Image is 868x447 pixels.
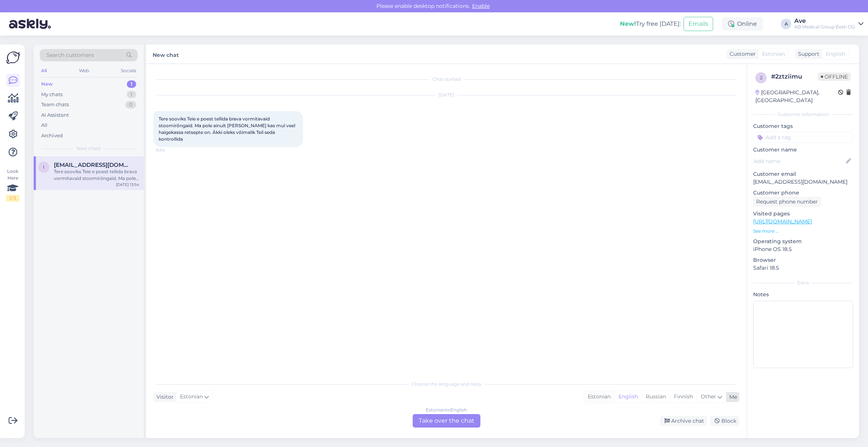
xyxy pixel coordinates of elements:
div: Customer [727,50,756,58]
span: Search customers [46,51,94,59]
button: Emails [684,17,713,31]
input: Add a tag [753,132,853,143]
div: 0 [125,101,136,108]
div: 1 [127,80,136,88]
div: Me [726,393,737,401]
div: Online [722,17,763,31]
p: Customer phone [753,189,853,197]
div: Ave [794,18,855,24]
p: [EMAIL_ADDRESS][DOMAIN_NAME] [753,178,853,186]
span: Estonian [762,50,785,58]
p: See more ... [753,228,853,235]
label: New chat [153,49,179,59]
div: Take over the chat [413,414,480,428]
div: Socials [119,66,138,76]
div: Archive chat [660,416,707,426]
div: Extra [753,279,853,286]
b: New! [620,20,636,27]
div: All [40,66,48,76]
span: English [826,50,845,58]
img: Askly Logo [6,50,20,65]
p: Safari 18.5 [753,264,853,272]
div: A [781,19,791,29]
span: New chats [77,145,101,152]
span: Enable [470,3,492,9]
div: My chats [41,91,62,98]
div: Try free [DATE]: [620,19,681,28]
div: Support [795,50,819,58]
div: AI Assistant [41,111,69,119]
span: Other [701,393,716,400]
div: [GEOGRAPHIC_DATA], [GEOGRAPHIC_DATA] [755,89,838,104]
div: New [41,80,53,88]
div: AB Medical Group Eesti OÜ [794,24,855,30]
span: Estonian [180,393,203,401]
div: Look Here [6,168,19,202]
p: Notes [753,291,853,298]
span: indrek.napsep@gmail.com [54,162,132,168]
input: Add name [754,157,844,165]
div: Estonian [584,391,614,402]
div: Request phone number [753,197,821,207]
div: Chat started [153,76,739,83]
div: Visitor [153,393,174,401]
div: All [41,122,48,129]
span: i [43,164,45,170]
span: 13:54 [156,147,184,153]
span: 2 [760,75,762,80]
div: English [614,391,642,402]
div: [DATE] 13:54 [116,182,139,187]
p: Customer tags [753,122,853,130]
span: Tere sooviks Teie e poest tellida brava vormitavaid stoomirõngaid. Ma pole ainult [PERSON_NAME] k... [159,116,296,142]
div: Choose the language and reply [153,381,739,388]
div: 1 [127,91,136,98]
div: 1 / 3 [6,195,19,202]
p: Customer email [753,170,853,178]
div: Customer information [753,111,853,118]
p: iPhone OS 18.5 [753,245,853,253]
a: [URL][DOMAIN_NAME] [753,218,812,225]
div: Team chats [41,101,69,108]
div: Block [710,416,739,426]
div: Russian [642,391,670,402]
div: Web [77,66,91,76]
span: Offline [818,73,851,81]
p: Browser [753,256,853,264]
p: Visited pages [753,210,853,218]
div: Tere sooviks Teie e poest tellida brava vormitavaid stoomirõngaid. Ma pole ainult [PERSON_NAME] k... [54,168,139,182]
div: # 2ztziimu [771,72,818,81]
a: AveAB Medical Group Eesti OÜ [794,18,864,30]
div: Estonian to English [426,407,467,413]
p: Operating system [753,238,853,245]
p: Customer name [753,146,853,154]
div: Finnish [670,391,697,402]
div: Archived [41,132,63,140]
div: [DATE] [153,92,739,98]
